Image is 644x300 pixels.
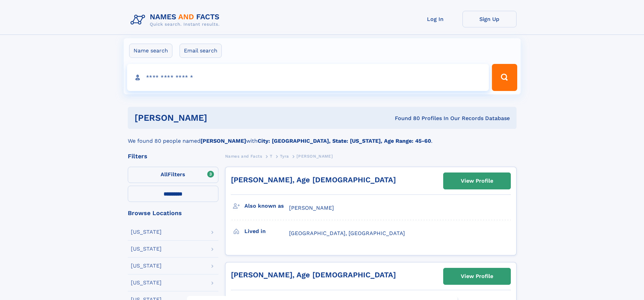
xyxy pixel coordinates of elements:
[128,129,517,145] div: We found 80 people named with .
[231,176,396,184] a: [PERSON_NAME], Age [DEMOGRAPHIC_DATA]
[270,152,272,160] a: T
[135,114,301,122] h1: [PERSON_NAME]
[128,210,218,216] div: Browse Locations
[301,115,510,122] div: Found 80 Profiles In Our Records Database
[128,167,218,183] label: Filters
[408,11,462,27] a: Log In
[289,205,334,211] span: [PERSON_NAME]
[200,138,246,144] b: [PERSON_NAME]
[280,154,289,159] span: Tyra
[258,138,431,144] b: City: [GEOGRAPHIC_DATA], State: [US_STATE], Age Range: 45-60
[444,268,510,284] a: View Profile
[296,154,333,159] span: [PERSON_NAME]
[131,280,162,285] div: [US_STATE]
[461,173,493,189] div: View Profile
[180,44,222,58] label: Email search
[280,152,289,160] a: Tyra
[270,154,272,159] span: T
[231,271,396,279] a: [PERSON_NAME], Age [DEMOGRAPHIC_DATA]
[128,153,218,159] div: Filters
[444,173,510,189] a: View Profile
[461,269,493,284] div: View Profile
[289,230,405,236] span: [GEOGRAPHIC_DATA], [GEOGRAPHIC_DATA]
[128,11,225,29] img: Logo Names and Facts
[131,246,162,252] div: [US_STATE]
[129,44,172,58] label: Name search
[492,64,517,91] button: Search Button
[131,263,162,269] div: [US_STATE]
[225,152,262,160] a: Names and Facts
[161,171,168,178] span: All
[131,229,162,235] div: [US_STATE]
[462,11,517,27] a: Sign Up
[244,226,289,237] h3: Lived in
[127,64,489,91] input: search input
[244,200,289,212] h3: Also known as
